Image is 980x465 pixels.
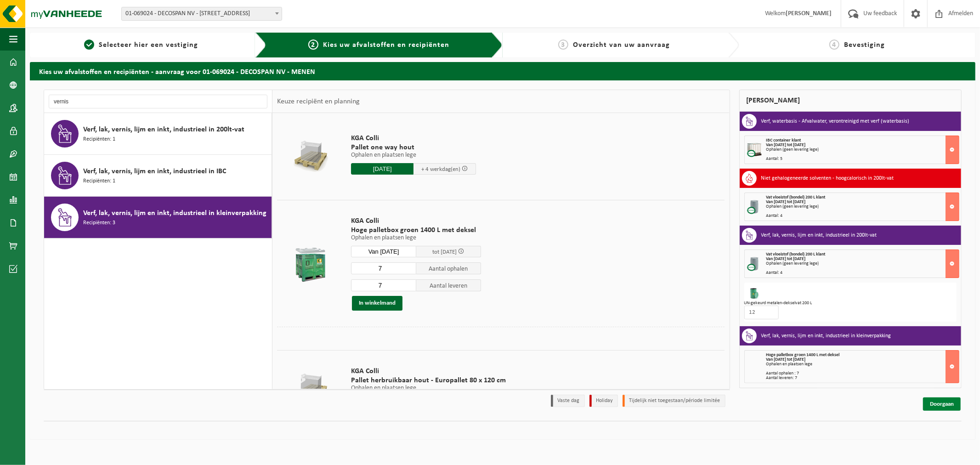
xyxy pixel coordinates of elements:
[351,152,476,159] p: Ophalen en plaatsen lege
[83,135,115,144] span: Recipiënten: 1
[272,90,364,113] div: Keuze recipiënt en planning
[84,40,94,50] span: 1
[99,41,198,49] span: Selecteer hier een vestiging
[551,395,585,407] li: Vaste dag
[351,226,481,235] span: Hoge palletbox groen 1400 L met deksel
[766,138,801,143] span: IBC container klant
[351,216,481,226] span: KGA Colli
[351,367,506,376] span: KGA Colli
[121,7,282,21] span: 01-069024 - DECOSPAN NV - 8930 MENEN, LAGEWEG 33
[416,262,482,274] span: Aantal ophalen
[122,7,282,20] span: 01-069024 - DECOSPAN NV - 8930 MENEN, LAGEWEG 33
[351,385,506,391] p: Ophalen en plaatsen lege
[829,40,839,50] span: 4
[761,329,891,343] h3: Verf, lak, vernis, lijm en inkt, industrieel in kleinverpakking
[323,41,449,49] span: Kies uw afvalstoffen en recipiënten
[766,204,959,209] div: Ophalen (geen levering lege)
[766,199,806,204] strong: Van [DATE] tot [DATE]
[308,40,318,50] span: 2
[44,197,272,238] button: Verf, lak, vernis, lijm en inkt, industrieel in kleinverpakking Recipiënten: 3
[761,171,894,186] h3: Niet gehalogeneerde solventen - hoogcalorisch in 200lt-vat
[351,246,416,257] input: Selecteer datum
[44,155,272,197] button: Verf, lak, vernis, lijm en inkt, industrieel in IBC Recipiënten: 1
[766,271,959,275] div: Aantal: 4
[766,362,959,367] div: Ophalen en plaatsen lege
[416,279,482,291] span: Aantal leveren
[739,90,962,112] div: [PERSON_NAME]
[761,228,877,243] h3: Verf, lak, vernis, lijm en inkt, industrieel in 200lt-vat
[766,157,959,161] div: Aantal: 5
[83,219,115,227] span: Recipiënten: 3
[351,235,481,241] p: Ophalen en plaatsen lege
[844,41,885,49] span: Bevestiging
[766,195,826,200] span: Vat vloeistof (bondel) 200 L klant
[83,177,115,186] span: Recipiënten: 1
[766,371,959,376] div: Aantal ophalen : 7
[351,376,506,385] span: Pallet herbruikbaar hout - Europallet 80 x 120 cm
[44,113,272,155] button: Verf, lak, vernis, lijm en inkt, industrieel in 200lt-vat Recipiënten: 1
[49,95,267,108] input: Materiaal zoeken
[34,40,248,51] a: 1Selecteer hier een vestiging
[421,166,460,172] span: + 4 werkdag(en)
[351,163,414,175] input: Selecteer datum
[352,296,402,311] button: In winkelmand
[766,261,959,266] div: Ophalen (geen levering lege)
[573,41,670,49] span: Overzicht van uw aanvraag
[30,62,975,80] h2: Kies uw afvalstoffen en recipiënten - aanvraag voor 01-069024 - DECOSPAN NV - MENEN
[744,301,957,306] div: UN-gekeurd metalen-dekselvat 200 L
[83,166,226,177] span: Verf, lak, vernis, lijm en inkt, industrieel in IBC
[766,256,806,261] strong: Van [DATE] tot [DATE]
[766,142,806,147] strong: Van [DATE] tot [DATE]
[766,357,806,362] strong: Van [DATE] tot [DATE]
[923,397,961,411] a: Doorgaan
[83,208,266,219] span: Verf, lak, vernis, lijm en inkt, industrieel in kleinverpakking
[766,214,959,218] div: Aantal: 4
[766,376,959,380] div: Aantal leveren: 7
[747,285,761,300] img: 01-000241
[786,10,832,17] strong: [PERSON_NAME]
[433,249,457,255] span: tot [DATE]
[766,147,959,152] div: Ophalen (geen levering lege)
[766,252,826,257] span: Vat vloeistof (bondel) 200 L klant
[351,134,476,143] span: KGA Colli
[766,352,840,357] span: Hoge palletbox groen 1400 L met deksel
[589,395,618,407] li: Holiday
[761,114,910,129] h3: Verf, waterbasis - Afvalwater, verontreinigd met verf (waterbasis)
[351,143,476,152] span: Pallet one way hout
[558,40,568,50] span: 3
[83,124,244,135] span: Verf, lak, vernis, lijm en inkt, industrieel in 200lt-vat
[623,395,725,407] li: Tijdelijk niet toegestaan/période limitée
